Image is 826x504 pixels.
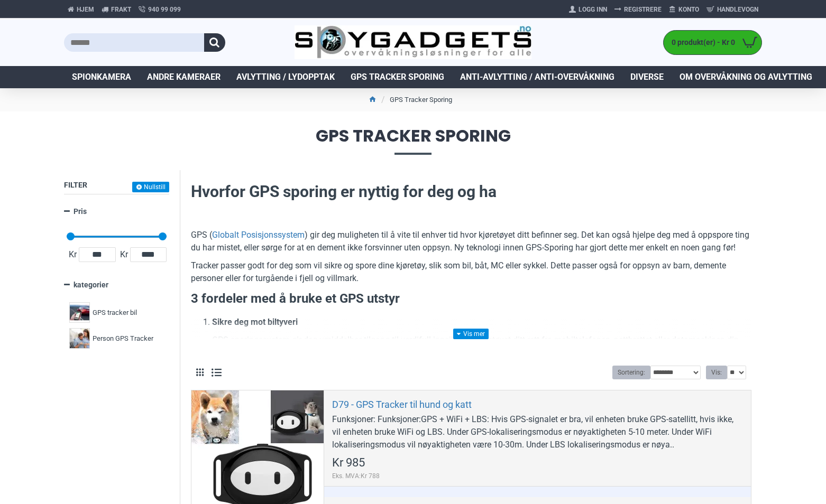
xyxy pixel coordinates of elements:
span: GPS Tracker Sporing [351,71,444,83]
a: 0 produkt(er) - Kr 0 [664,31,761,54]
p: Tracker passer godt for deg som vil sikre og spore dine kjøretøy, slik som bil, båt, MC eller syk... [191,259,751,285]
span: GPS tracker bil [93,307,137,318]
a: Spionkamera [64,66,139,88]
label: Sortering: [612,366,650,379]
img: Person GPS Tracker [69,328,90,349]
span: Frakt [111,5,131,14]
span: Anti-avlytting / Anti-overvåkning [460,71,614,83]
span: Kr 985 [332,457,365,469]
a: Handlevogn [703,1,762,18]
p: GPS ( ) gir deg muligheten til å vite til enhver tid hvor kjøretøyet ditt befinner seg. Det kan o... [191,229,751,254]
span: 940 99 099 [148,5,181,14]
span: Hjem [77,5,94,14]
a: Anti-avlytting / Anti-overvåkning [452,66,622,88]
a: Andre kameraer [139,66,228,88]
label: Vis: [706,366,727,379]
a: Registrere [611,1,665,18]
a: Diverse [622,66,672,88]
span: Spionkamera [72,71,131,83]
span: Konto [678,5,699,14]
span: Avlytting / Lydopptak [236,71,335,83]
span: Kr [118,248,130,261]
a: Konto [665,1,703,18]
span: Andre kameraer [147,71,221,83]
button: Nullstill [132,182,169,192]
h2: Hvorfor GPS sporing er nyttig for deg og ha [191,181,751,203]
strong: Sikre deg mot biltyveri [212,317,298,327]
a: kategorier [64,276,169,294]
p: GPS sporingssystem gir deg umiddelbar tilgang til verdifull innsikt om kjøretøyet ditt rett fra m... [212,334,751,372]
span: Diverse [630,71,664,83]
div: Funksjoner: Funksjoner:GPS + WiFi + LBS: Hvis GPS-signalet er bra, vil enheten bruke GPS-satellit... [332,413,743,451]
a: Logg Inn [565,1,611,18]
span: Filter [64,181,87,189]
span: Person GPS Tracker [93,333,153,344]
span: Registrere [624,5,662,14]
span: Logg Inn [579,5,607,14]
span: Kr [67,248,79,261]
a: GPS Tracker Sporing [343,66,452,88]
span: Eks. MVA:Kr 788 [332,471,380,481]
a: Avlytting / Lydopptak [228,66,343,88]
span: 0 produkt(er) - Kr 0 [664,37,738,48]
h3: 3 fordeler med å bruke et GPS utstyr [191,290,751,308]
a: Globalt Posisjonssystem [212,229,305,241]
a: D79 - GPS Tracker til hund og katt [332,398,472,410]
a: Om overvåkning og avlytting [672,66,820,88]
span: Handlevogn [717,5,758,14]
span: Om overvåkning og avlytting [680,71,812,83]
img: GPS tracker bil [69,302,90,323]
a: Pris [64,202,169,221]
img: SpyGadgets.no [295,25,532,60]
span: GPS Tracker Sporing [64,127,762,154]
